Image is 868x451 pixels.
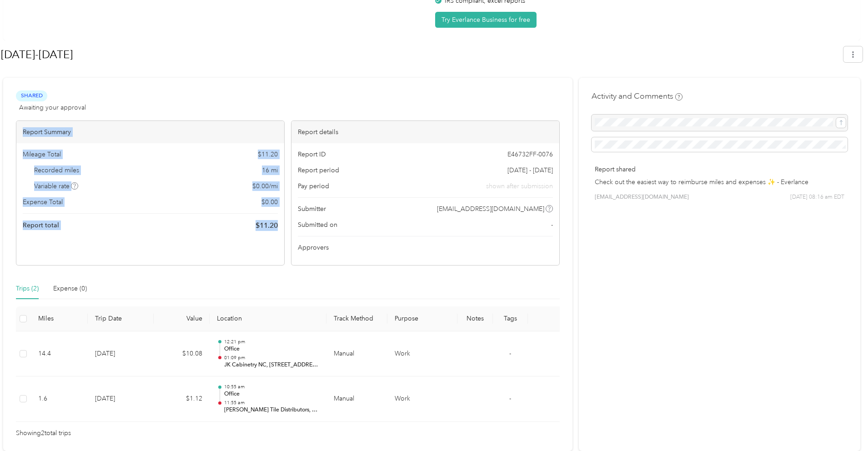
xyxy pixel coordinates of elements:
[31,376,88,422] td: 1.6
[298,165,339,175] span: Report period
[387,331,457,377] td: Work
[298,204,326,214] span: Submitter
[224,361,319,369] p: JK Cabinetry NC, [STREET_ADDRESS]
[16,428,71,438] span: Showing 2 total trips
[16,121,284,143] div: Report Summary
[53,284,87,294] div: Expense (0)
[23,150,61,159] span: Mileage Total
[154,306,210,331] th: Value
[23,220,59,230] span: Report total
[790,193,844,201] span: [DATE] 08:16 am EDT
[154,376,210,422] td: $1.12
[326,376,387,422] td: Manual
[16,90,47,101] span: Shared
[326,331,387,377] td: Manual
[486,181,553,191] span: shown after submission
[224,390,319,398] p: Office
[31,331,88,377] td: 14.4
[224,406,319,414] p: [PERSON_NAME] Tile Distributors, [STREET_ADDRESS]
[210,306,326,331] th: Location
[298,150,326,159] span: Report ID
[88,376,153,422] td: [DATE]
[493,306,528,331] th: Tags
[298,181,329,191] span: Pay period
[595,165,844,174] p: Report shared
[387,376,457,422] td: Work
[551,220,553,230] span: -
[435,12,537,28] button: Try Everlance Business for free
[262,165,278,175] span: 16 mi
[509,395,511,402] span: -
[507,150,553,159] span: E46732FF-0076
[256,220,278,231] span: $ 11.20
[224,400,319,406] p: 11:55 am
[154,331,210,377] td: $10.08
[261,197,278,207] span: $ 0.00
[31,306,88,331] th: Miles
[88,331,153,377] td: [DATE]
[1,44,837,65] h1: September 15-19
[298,243,329,252] span: Approvers
[387,306,457,331] th: Purpose
[224,384,319,390] p: 10:55 am
[224,355,319,361] p: 01:09 pm
[16,284,39,294] div: Trips (2)
[258,150,278,159] span: $ 11.20
[19,103,86,112] span: Awaiting your approval
[23,197,63,207] span: Expense Total
[224,345,319,353] p: Office
[592,90,682,102] h4: Activity and Comments
[224,339,319,345] p: 12:21 pm
[34,165,79,175] span: Recorded miles
[595,193,689,201] span: [EMAIL_ADDRESS][DOMAIN_NAME]
[509,350,511,357] span: -
[291,121,559,143] div: Report details
[595,177,844,187] p: Check out the easiest way to reimburse miles and expenses ✨ - Everlance
[326,306,387,331] th: Track Method
[34,181,79,191] span: Variable rate
[88,306,153,331] th: Trip Date
[507,165,553,175] span: [DATE] - [DATE]
[457,306,492,331] th: Notes
[252,181,278,191] span: $ 0.00 / mi
[437,204,544,214] span: [EMAIL_ADDRESS][DOMAIN_NAME]
[298,220,337,230] span: Submitted on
